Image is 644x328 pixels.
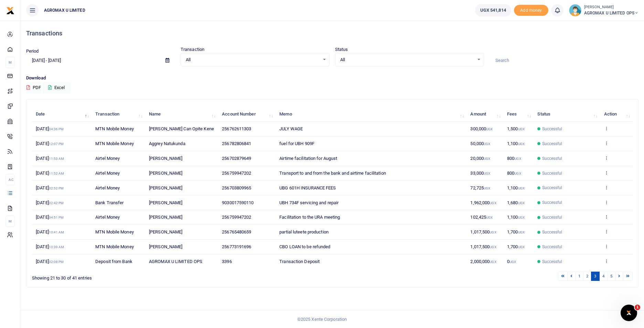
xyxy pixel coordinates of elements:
span: [DATE] [36,244,64,249]
button: Excel [42,82,71,94]
small: 10:39 AM [49,245,64,249]
span: fuel for UBH 909F [279,141,314,146]
span: Airtel Money [95,215,120,220]
span: [DATE] [36,126,64,131]
span: 1,017,500 [470,229,496,234]
span: [DATE] [36,141,64,146]
span: 72,725 [470,185,490,190]
span: 1,700 [507,244,525,249]
small: UGX [518,230,525,234]
a: logo-small logo-large logo-large [6,8,14,13]
small: UGX [518,201,525,205]
span: 1,100 [507,215,525,220]
small: UGX [486,216,493,219]
small: UGX [490,201,496,205]
label: Status [335,46,348,53]
small: 12:07 PM [49,142,64,146]
th: Transaction: activate to sort column ascending [92,107,145,122]
small: UGX [484,172,490,175]
span: Airtel Money [95,156,120,161]
span: MTN Mobile Money [95,229,134,234]
th: Name: activate to sort column ascending [145,107,218,122]
span: [DATE] [36,185,64,190]
small: 04:36 PM [49,127,64,131]
span: Successful [542,229,562,235]
small: UGX [490,230,496,234]
th: Account Number: activate to sort column ascending [218,107,276,122]
span: [PERSON_NAME] Can Opite Kene [149,126,214,131]
span: Aggrey Natukunda [149,141,185,146]
img: logo-small [6,7,14,15]
small: UGX [486,127,493,131]
small: UGX [490,245,496,249]
span: 1,100 [507,141,525,146]
span: 20,000 [470,156,490,161]
input: select period [26,55,160,66]
span: 33,000 [470,171,490,176]
span: Successful [542,155,562,162]
span: Successful [542,170,562,176]
span: [DATE] [36,229,64,234]
span: 102,425 [470,215,493,220]
h4: Transactions [26,30,638,37]
span: 256703809965 [222,185,251,190]
span: Airtime facilitation for August [279,156,337,161]
a: 5 [607,272,615,281]
small: UGX [518,216,525,219]
button: PDF [26,82,41,94]
span: [PERSON_NAME] [149,171,182,176]
a: 2 [583,272,591,281]
small: UGX [509,260,516,264]
span: 1,680 [507,200,525,205]
a: UGX 541,814 [475,4,511,17]
small: UGX [490,260,496,264]
li: M [6,57,15,68]
span: 3396 [222,259,232,264]
span: 50,000 [470,141,490,146]
span: 256702879649 [222,156,251,161]
small: UGX [484,186,490,190]
span: UBG 601H INSURANCE FEES [279,185,336,190]
label: Period [26,48,39,55]
small: UGX [514,172,521,175]
span: [DATE] [36,156,64,161]
span: 256773191696 [222,244,251,249]
span: [PERSON_NAME] [149,156,182,161]
small: UGX [484,142,490,146]
span: MTN Mobile Money [95,126,134,131]
small: 02:08 PM [49,260,64,264]
img: profile-user [569,4,581,17]
span: 1,700 [507,229,525,234]
span: 256759947202 [222,215,251,220]
span: 256759947202 [222,171,251,176]
th: Memo: activate to sort column ascending [276,107,466,122]
span: [DATE] [36,200,64,205]
span: Successful [542,244,562,250]
span: 9030017590110 [222,200,254,205]
span: AGROMAX U LIMITED OPS [149,259,202,264]
small: UGX [518,127,525,131]
span: All [340,56,474,63]
small: UGX [518,142,525,146]
span: [PERSON_NAME] [149,244,182,249]
th: Action: activate to sort column ascending [600,107,633,122]
span: JULY WAGE [279,126,303,131]
span: Transaction Deposit [279,259,320,264]
span: [PERSON_NAME] [149,185,182,190]
a: 1 [575,272,583,281]
small: 11:53 AM [49,157,64,161]
small: UGX [484,157,490,161]
th: Amount: activate to sort column ascending [466,107,503,122]
small: UGX [518,245,525,249]
th: Fees: activate to sort column ascending [503,107,534,122]
span: Successful [542,185,562,191]
input: Search [490,55,638,66]
span: Successful [542,199,562,206]
small: 04:51 PM [49,216,64,219]
span: [DATE] [36,171,64,176]
span: 2,000,000 [470,259,496,264]
span: 256765480659 [222,229,251,234]
span: Successful [542,259,562,265]
span: Airtel Money [95,185,120,190]
span: Add money [514,5,548,16]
